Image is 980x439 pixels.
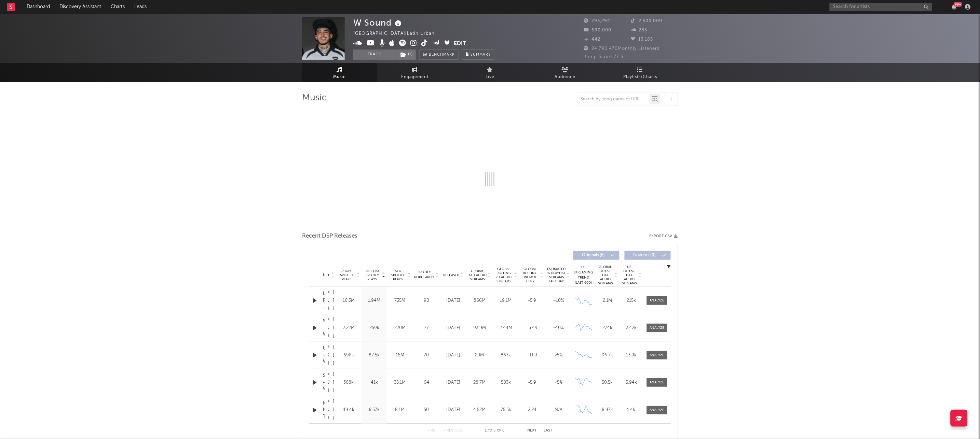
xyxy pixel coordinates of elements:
div: [PERSON_NAME] [PERSON_NAME], [PERSON_NAME] [PERSON_NAME], [PERSON_NAME] [PERSON_NAME] [PERSON_NAM... [333,343,334,368]
div: © 2024 Kristoman LLC distributed by Warner Music Latina Inc. [328,316,329,340]
div: [PERSON_NAME], [PERSON_NAME] [PERSON_NAME] [PERSON_NAME] [PERSON_NAME] [PERSON_NAME] & [PERSON_NAME] [333,398,334,422]
div: 96.7k [597,352,618,359]
div: 2.1M [597,297,618,304]
div: <5% [547,352,570,359]
div: <5% [547,379,570,386]
div: 735M [389,297,411,304]
button: First [427,429,437,433]
div: 1.4k [621,407,642,413]
div: [DATE] [442,352,465,359]
span: Music [334,73,346,81]
div: ~ 10 % [547,325,570,331]
span: 2,500,000 [631,19,663,23]
button: (1) [396,49,416,60]
div: [DATE] [442,325,465,331]
span: Playlists/Charts [624,73,657,81]
a: Audience [528,63,603,82]
div: [PERSON_NAME], [PERSON_NAME], [PERSON_NAME] [PERSON_NAME] [PERSON_NAME], [PERSON_NAME] +1 others [333,370,334,395]
button: Features(0) [625,251,671,260]
div: 6.57k [363,407,385,413]
div: [GEOGRAPHIC_DATA] | Latin Urban [353,30,443,38]
span: 285 [631,28,648,32]
span: 7 Day Spotify Plays [338,269,356,281]
div: 75.5k [494,407,517,413]
div: W Sound [353,17,403,28]
span: Benchmark [429,51,455,59]
div: -5.9 [521,379,544,386]
div: 13.9k [621,352,642,359]
span: Spotify Popularity [414,270,435,280]
div: Name [323,272,325,278]
input: Search by song name or URL [577,97,650,102]
button: Previous [444,429,462,433]
a: Soltera - W Sound 01 [323,318,325,338]
a: Benchmark [419,49,459,60]
div: [PERSON_NAME], [PERSON_NAME] [PERSON_NAME], [PERSON_NAME] [PERSON_NAME] & [PERSON_NAME] [333,288,334,313]
div: -3.49 [521,325,544,331]
div: 1 5 6 [476,427,514,435]
div: 20M [468,352,491,359]
div: 259k [363,325,385,331]
span: 793,294 [584,19,611,23]
div: 16.3M [338,297,360,304]
div: 87.5k [363,352,385,359]
button: 99+ [952,4,957,10]
div: 32.2k [621,325,642,331]
div: 4.52M [468,407,491,413]
div: 70 [414,352,438,359]
span: Global Rolling 7D Audio Streams [494,267,513,283]
div: Undercromo - W Sound 06 [323,345,325,365]
button: Last [544,429,553,433]
div: © 2025 Kristoman LLC distributed by Warner Music Latina Inc. [328,343,329,368]
input: Search for artists [830,3,932,11]
div: © 2024 Kristoman LLC distributed by Warner Music Latina Inc. [328,370,329,395]
div: ~ 10 % [547,297,570,304]
span: Last Day Spotify Plays [363,269,381,281]
div: [DATE] [442,407,465,413]
span: Released [443,273,459,277]
div: 49.4k [338,407,360,413]
button: Summary [462,49,494,60]
span: US Latest Day Audio Streams [621,265,638,285]
a: Playlists/Charts [603,63,678,82]
div: 2.44M [494,325,517,331]
span: Features ( 0 ) [629,253,661,257]
span: ATD Spotify Plays [389,269,407,281]
div: 866M [468,297,491,304]
div: 274k [597,325,618,331]
div: 220M [389,325,411,331]
div: -5.9 [521,297,544,304]
div: Mi Novio Tiene Novia - W Sound 02 [323,400,325,420]
div: 215k [621,297,642,304]
span: to [488,429,492,432]
a: Live [452,63,528,82]
button: Track [353,49,396,60]
span: Summary [471,53,491,57]
div: 8.1M [389,407,411,413]
div: 698k [338,352,360,359]
span: Jump Score: 77.5 [584,55,624,59]
button: Export CSV [650,234,678,238]
div: 93.9M [468,325,491,331]
div: 2.22M [338,325,360,331]
div: 35.1M [389,379,411,386]
span: 24,790,470 Monthly Listeners [584,46,660,51]
div: 28.7M [468,379,491,386]
div: 1.94M [363,297,385,304]
div: 99 + [954,2,963,7]
div: SQ - W Sound 04 [323,372,325,393]
span: Recent DSP Releases [302,232,357,240]
a: Music [302,63,377,82]
a: La Plena - W Sound 05 [323,291,325,311]
div: 368k [338,379,360,386]
div: [DATE] [442,297,465,304]
div: 77 [414,325,438,331]
button: Originals(6) [573,251,620,260]
span: of [497,429,501,432]
button: Edit [454,40,466,48]
span: Audience [555,73,576,81]
span: 442 [584,37,601,42]
div: [PERSON_NAME] [PERSON_NAME], [PERSON_NAME] [PERSON_NAME] [PERSON_NAME], [PERSON_NAME] [PERSON_NAM... [333,316,334,340]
